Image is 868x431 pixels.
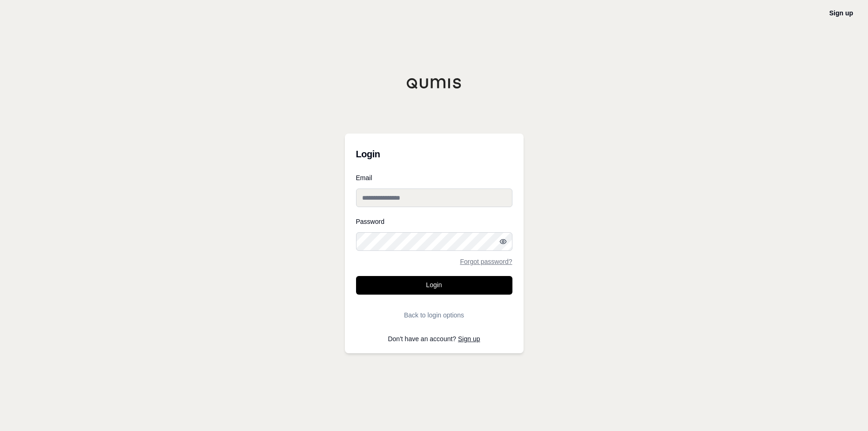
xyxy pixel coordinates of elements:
[460,258,512,265] a: Forgot password?
[356,306,512,324] button: Back to login options
[356,145,512,163] h3: Login
[356,276,512,295] button: Login
[356,218,512,225] label: Password
[406,78,462,89] img: Qumis
[458,335,480,343] a: Sign up
[356,175,512,181] label: Email
[829,9,853,17] a: Sign up
[356,336,512,342] p: Don't have an account?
